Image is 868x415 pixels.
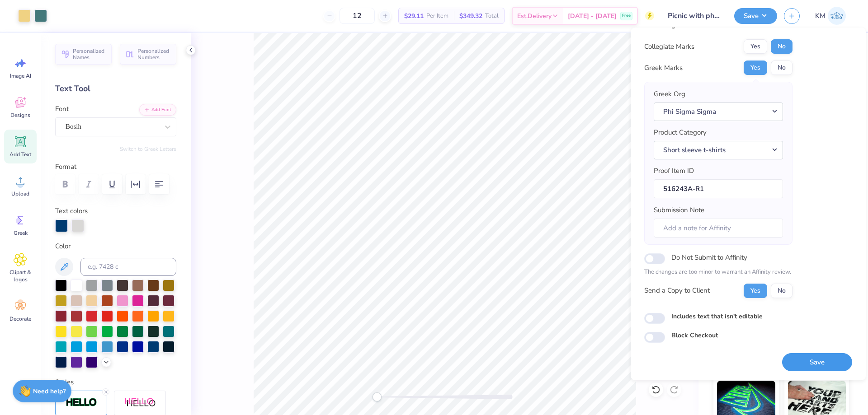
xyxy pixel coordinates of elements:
span: Personalized Names [73,48,106,61]
span: Add Text [9,151,31,158]
label: Text colors [55,206,88,216]
img: Karl Michael Narciza [828,7,846,25]
button: Yes [744,61,767,75]
span: Clipart & logos [5,269,35,283]
span: KM [815,11,826,21]
button: Yes [744,39,767,54]
img: Stroke [66,397,97,408]
input: e.g. 7428 c [80,258,176,276]
button: Phi Sigma Sigma [654,103,783,121]
button: Add Font [139,104,176,116]
button: No [771,61,793,75]
span: Total [485,11,499,21]
span: Designs [10,112,30,119]
button: No [771,284,793,298]
input: Add a note for Affinity [654,219,783,238]
button: Switch to Greek Letters [120,145,176,153]
span: Est. Delivery [517,11,552,21]
input: Untitled Design [661,7,727,25]
button: Save [734,8,777,24]
label: Font [55,104,69,114]
span: Upload [11,190,29,197]
label: Proof Item ID [654,166,694,176]
span: Free [622,13,631,19]
label: Product Category [654,127,707,138]
label: Submission Note [654,205,704,215]
span: [DATE] - [DATE] [568,11,617,21]
span: Personalized Numbers [137,48,171,61]
button: Personalized Numbers [120,44,176,65]
div: Text Tool [55,83,176,95]
span: $29.11 [404,11,424,21]
span: Greek [14,229,28,237]
label: Color [55,241,176,252]
label: Styles [55,377,74,387]
div: Send a Copy to Client [644,285,710,296]
a: KM [811,7,850,25]
label: Greek Org [654,89,685,99]
div: Collegiate Marks [644,42,694,52]
label: Includes text that isn't editable [671,312,763,321]
label: Format [55,162,176,172]
button: Short sleeve t-shirts [654,141,783,159]
span: $349.32 [459,11,482,21]
button: Personalized Names [55,44,112,65]
label: Do Not Submit to Affinity [671,252,747,263]
button: Save [782,353,852,372]
div: Accessibility label [373,392,382,401]
img: Shadow [124,397,156,409]
span: Decorate [9,315,31,322]
p: The changes are too minor to warrant an Affinity review. [644,268,793,277]
div: Greek Marks [644,63,683,73]
strong: Need help? [33,387,66,396]
input: – – [340,8,375,24]
span: Image AI [10,72,31,79]
label: Block Checkout [671,331,718,340]
span: Per Item [426,11,448,21]
button: No [771,39,793,54]
button: Yes [744,284,767,298]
